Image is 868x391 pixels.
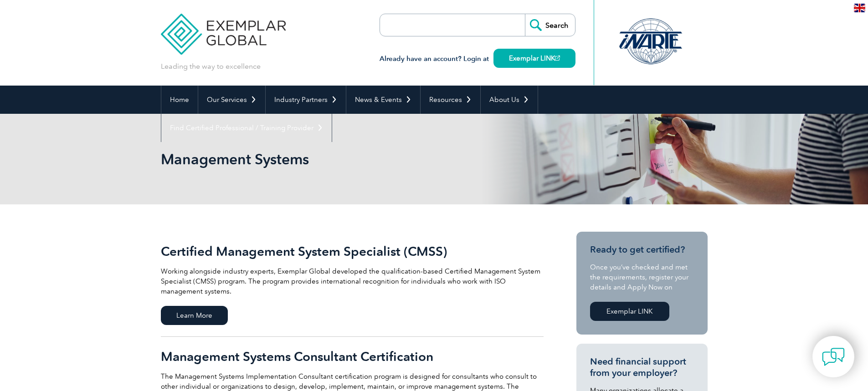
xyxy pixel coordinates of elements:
span: Learn More [161,306,228,325]
a: Exemplar LINK [493,49,575,68]
img: contact-chat.png [822,345,845,368]
a: Find Certified Professional / Training Provider [161,114,332,142]
a: News & Events [346,86,420,114]
img: open_square.png [555,56,560,61]
h3: Need financial support from your employer? [590,356,694,379]
a: Exemplar LINK [590,302,669,321]
a: About Us [481,86,538,114]
p: Working alongside industry experts, Exemplar Global developed the qualification-based Certified M... [161,266,544,296]
a: Certified Management System Specialist (CMSS) Working alongside industry experts, Exemplar Global... [161,232,544,337]
h1: Management Systems [161,150,511,168]
input: Search [525,14,575,36]
img: en [854,4,865,12]
h3: Ready to get certified? [590,244,694,255]
p: Leading the way to excellence [161,61,261,71]
a: Home [161,86,198,114]
h2: Certified Management System Specialist (CMSS) [161,244,544,259]
h3: Already have an account? Login at [380,53,575,65]
p: Once you’ve checked and met the requirements, register your details and Apply Now on [590,262,694,292]
a: Resources [421,86,480,114]
a: Our Services [198,86,265,114]
h2: Management Systems Consultant Certification [161,349,544,364]
a: Industry Partners [266,86,346,114]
